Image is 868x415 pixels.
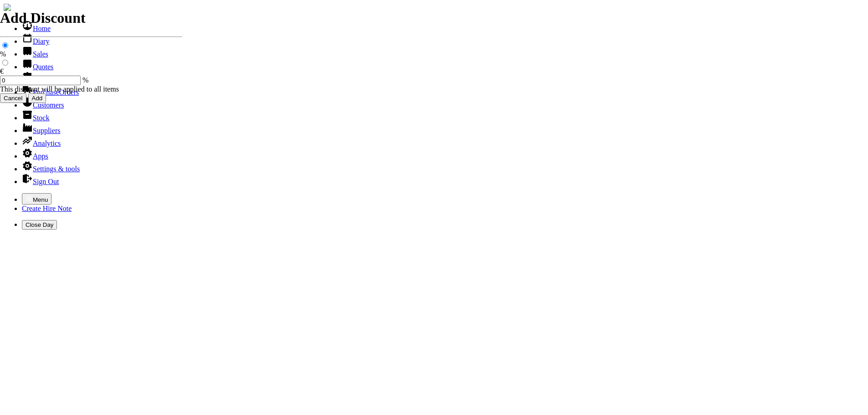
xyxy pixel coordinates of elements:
a: Stock [22,114,49,122]
li: Stock [22,109,864,122]
a: Sign Out [22,178,59,185]
span: % [82,76,88,84]
input: Add [28,93,46,103]
a: Suppliers [22,127,60,134]
button: Menu [22,193,51,205]
a: Customers [22,101,64,109]
a: Analytics [22,139,61,147]
input: % [2,42,8,48]
a: Create Hire Note [22,205,72,212]
li: Sales [22,46,864,58]
li: Suppliers [22,122,864,135]
a: Apps [22,152,48,160]
button: Close Day [22,220,57,230]
li: Hire Notes [22,71,864,84]
input: € [2,60,8,66]
a: Settings & tools [22,165,80,173]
